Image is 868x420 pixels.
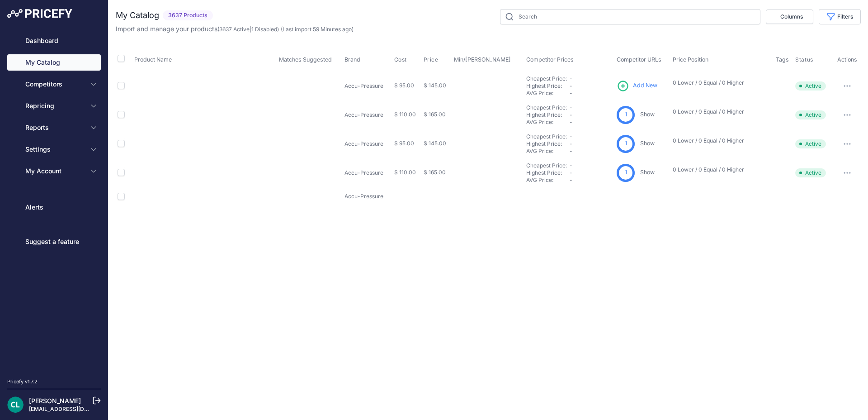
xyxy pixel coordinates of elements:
span: $ 95.00 [394,82,414,89]
p: 0 Lower / 0 Equal / 0 Higher [673,108,767,115]
a: Show [640,111,655,118]
a: [EMAIL_ADDRESS][DOMAIN_NAME] [29,406,123,412]
span: Competitors [25,80,85,89]
div: Highest Price: [526,82,570,90]
p: 0 Lower / 0 Equal / 0 Higher [673,137,767,144]
button: Cost [394,56,409,63]
span: - [570,140,572,147]
span: - [570,75,572,82]
span: Competitor Prices [526,56,574,63]
button: Price [424,56,440,63]
span: $ 110.00 [394,111,416,118]
span: Tags [776,56,789,63]
a: Dashboard [7,33,101,49]
a: Cheapest Price: [526,104,567,111]
span: $ 145.00 [424,82,446,89]
a: [PERSON_NAME] [29,397,81,405]
a: 3637 Active [219,26,250,33]
span: Status [795,56,813,63]
span: Add New [633,81,657,90]
span: - [570,177,572,183]
span: Actions [837,56,857,63]
a: Alerts [7,199,101,215]
a: Add New [617,80,657,92]
span: - [570,119,572,125]
input: Search [500,9,760,24]
span: $ 145.00 [424,140,446,147]
img: Pricefy Logo [7,9,72,18]
span: Active [795,110,826,119]
span: Settings [25,145,85,154]
span: Reports [25,123,85,132]
a: Cheapest Price: [526,162,567,169]
a: 1 Disabled [251,26,277,33]
p: 0 Lower / 0 Equal / 0 Higher [673,79,767,86]
span: Active [795,139,826,148]
span: Active [795,168,826,177]
div: AVG Price: [526,177,570,184]
button: Reports [7,119,101,136]
p: Import and manage your products [116,24,354,33]
button: Competitors [7,76,101,92]
p: Accu-Pressure [344,193,390,200]
span: - [570,169,572,176]
p: Accu-Pressure [344,140,390,148]
a: Cheapest Price: [526,133,567,140]
a: Cheapest Price: [526,75,567,82]
h2: My Catalog [116,9,159,22]
span: Active [795,81,826,91]
span: Min/[PERSON_NAME] [454,56,511,63]
span: Price [424,56,439,63]
span: - [570,133,572,140]
div: AVG Price: [526,90,570,97]
button: Settings [7,141,101,157]
nav: Sidebar [7,33,101,367]
div: AVG Price: [526,119,570,126]
span: Product Name [134,56,172,63]
div: AVG Price: [526,148,570,155]
span: Competitor URLs [617,56,661,63]
div: Pricefy v1.7.2 [7,378,38,386]
span: 1 [625,168,627,177]
p: Accu-Pressure [344,82,390,90]
span: 3637 Products [163,10,213,21]
a: My Catalog [7,54,101,71]
span: $ 95.00 [394,140,414,147]
div: Highest Price: [526,140,570,148]
span: - [570,162,572,169]
span: 1 [625,139,627,148]
button: Filters [819,9,861,24]
span: Price Position [673,56,708,63]
a: Suggest a feature [7,234,101,250]
span: Repricing [25,101,85,110]
span: - [570,90,572,96]
span: - [570,148,572,154]
span: My Account [25,167,85,176]
span: $ 165.00 [424,111,446,118]
span: $ 165.00 [424,169,446,176]
span: $ 110.00 [394,169,416,176]
span: - [570,111,572,118]
p: Accu-Pressure [344,111,390,119]
div: Highest Price: [526,111,570,119]
button: Columns [766,10,813,24]
button: Status [795,56,815,63]
span: Brand [344,56,360,63]
span: Matches Suggested [279,56,332,63]
button: My Account [7,163,101,179]
p: 0 Lower / 0 Equal / 0 Higher [673,166,767,173]
span: 1 [625,110,627,119]
div: Highest Price: [526,169,570,177]
button: Repricing [7,98,101,114]
span: - [570,82,572,89]
span: Cost [394,56,407,63]
a: Show [640,140,655,147]
a: Show [640,169,655,176]
span: - [570,104,572,111]
p: Accu-Pressure [344,169,390,177]
span: ( | ) [217,26,279,33]
span: (Last import 59 Minutes ago) [281,26,354,33]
